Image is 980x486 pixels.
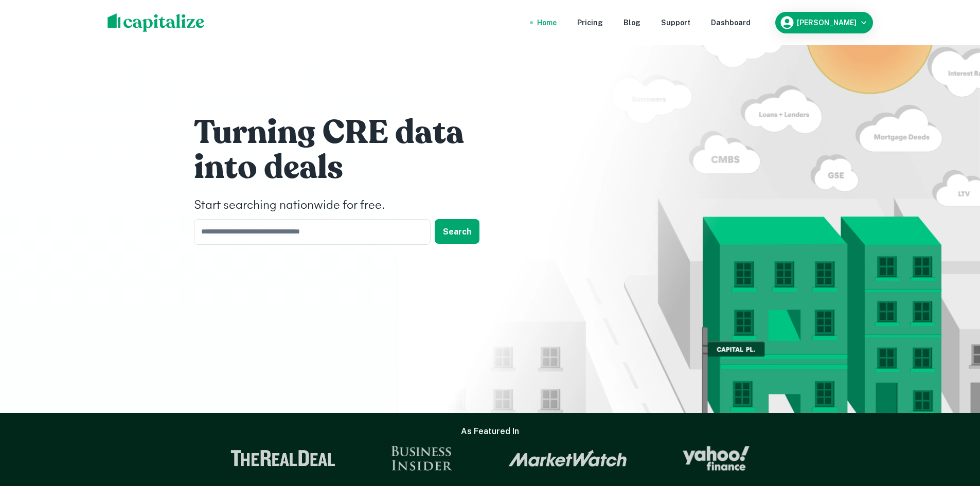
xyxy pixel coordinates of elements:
[391,446,453,471] img: Business Insider
[797,19,857,26] h6: [PERSON_NAME]
[508,449,627,467] img: Market Watch
[683,446,750,471] img: Yahoo Finance
[661,17,690,28] a: Support
[577,17,603,28] a: Pricing
[230,450,335,466] img: The Real Deal
[194,147,503,188] h1: into deals
[929,404,980,453] iframe: Chat Widget
[775,12,873,33] button: [PERSON_NAME]
[108,13,205,32] img: capitalize-logo.png
[435,219,479,244] button: Search
[537,17,557,28] a: Home
[623,17,640,28] a: Blog
[711,17,751,28] a: Dashboard
[461,425,519,438] h6: As Featured In
[194,196,503,215] h4: Start searching nationwide for free.
[194,112,503,153] h1: Turning CRE data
